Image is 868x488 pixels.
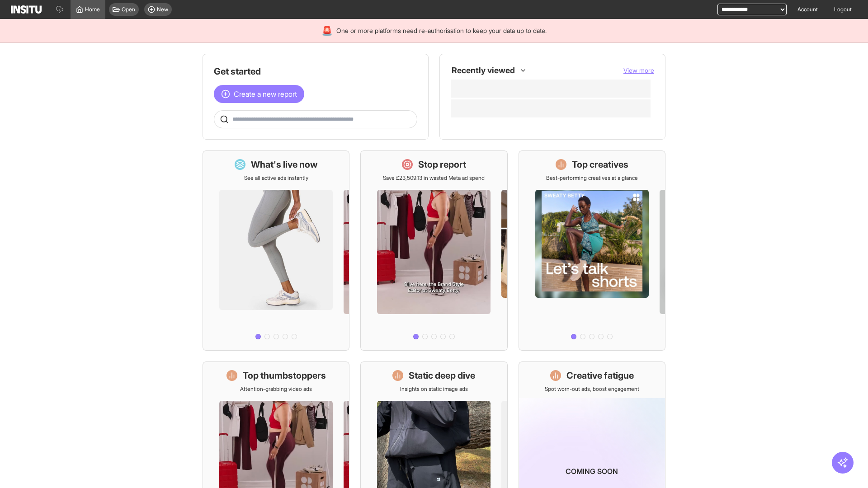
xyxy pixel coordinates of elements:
p: Best-performing creatives at a glance [546,174,638,182]
p: Attention-grabbing video ads [240,385,312,393]
h1: Top thumbstoppers [243,369,326,382]
a: Top creativesBest-performing creatives at a glance [519,150,665,351]
h1: Top creatives [572,158,628,171]
button: Create a new report [214,85,304,103]
button: View more [623,66,654,75]
a: What's live nowSee all active ads instantly [203,150,349,351]
span: New [157,6,168,13]
p: Save £23,509.13 in wasted Meta ad spend [383,174,485,182]
h1: Static deep dive [409,369,475,382]
img: Logo [11,5,42,14]
a: Stop reportSave £23,509.13 in wasted Meta ad spend [360,150,507,351]
span: View more [623,66,654,74]
p: See all active ads instantly [244,174,308,182]
div: 🚨 [321,24,333,37]
p: Insights on static image ads [400,385,468,393]
span: One or more platforms need re-authorisation to keep your data up to date. [336,26,547,35]
span: Home [85,6,100,13]
h1: Stop report [418,158,466,171]
h1: Get started [214,65,417,78]
span: Open [122,6,135,13]
span: Create a new report [234,89,297,99]
h1: What's live now [251,158,318,171]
